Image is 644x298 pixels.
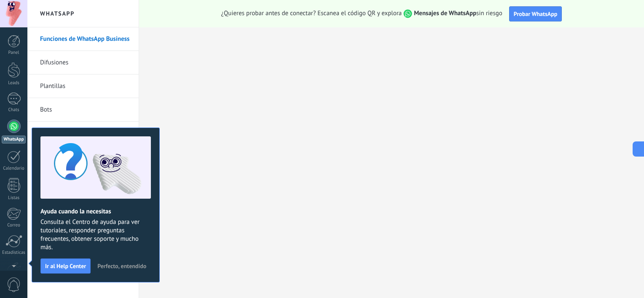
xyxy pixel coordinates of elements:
span: Probar WhatsApp [514,10,558,18]
strong: Mensajes de WhatsApp [414,9,476,17]
a: Funciones de WhatsApp Business [40,27,130,51]
div: WhatsApp [2,136,26,144]
button: Probar WhatsApp [509,6,562,21]
button: Perfecto, entendido [94,260,150,272]
a: Agente de IA Pruébalo ahora! [40,122,130,145]
div: Leads [2,80,26,86]
div: Chats [2,107,26,113]
a: Difusiones [40,51,130,74]
li: Funciones de WhatsApp Business [27,27,139,51]
a: Plantillas [40,74,130,98]
div: Correo [2,223,26,228]
li: Bots [27,98,139,122]
div: Panel [2,50,26,56]
li: Agente de IA [27,122,139,145]
li: Difusiones [27,51,139,74]
div: Estadísticas [2,250,26,255]
span: ¿Quieres probar antes de conectar? Escanea el código QR y explora sin riesgo [221,9,502,18]
button: Ir al Help Center [40,258,91,274]
h2: Ayuda cuando la necesitas [40,208,151,216]
span: Consulta el Centro de ayuda para ver tutoriales, responder preguntas frecuentes, obtener soporte ... [40,218,151,252]
span: Ir al Help Center [45,263,86,269]
span: Perfecto, entendido [97,263,146,269]
div: Listas [2,195,26,201]
span: Agente de IA [40,122,75,145]
li: Plantillas [27,74,139,98]
div: Calendario [2,166,26,171]
a: Bots [40,98,130,122]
